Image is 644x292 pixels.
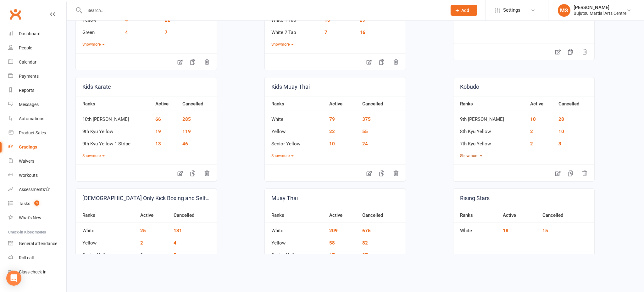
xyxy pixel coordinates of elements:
a: 17 [329,252,335,258]
div: Roll call [19,255,34,260]
a: 375 [363,116,371,122]
a: Rising Stars [453,189,594,208]
a: People [8,41,66,55]
button: Showmore [271,153,294,159]
span: Settings [503,3,520,17]
a: 28 [558,116,564,122]
a: 24 [363,141,368,147]
a: Kids Karate [76,77,217,97]
th: Ranks [265,208,326,222]
td: 9th Kyu Yellow [76,123,152,136]
a: 2 [530,129,533,134]
div: Payments [19,74,39,79]
div: [PERSON_NAME] [574,5,626,10]
div: Dashboard [19,31,41,36]
a: Messages [8,98,66,112]
a: 58 [329,240,335,246]
td: Green [76,24,122,36]
div: What's New [19,215,42,220]
span: 3 [34,200,39,206]
th: Active [326,208,359,222]
a: Gradings [8,140,66,154]
div: Tasks [19,201,30,206]
a: General attendance kiosk mode [8,237,66,251]
td: White [76,222,137,235]
td: Senior Yellow [265,247,326,259]
th: Active [527,97,555,111]
a: Calendar [8,55,66,69]
div: People [19,45,32,50]
a: 18 [503,228,508,233]
th: Ranks [265,97,326,111]
a: Dashboard [8,27,66,41]
div: Messages [19,102,39,107]
div: Waivers [19,159,34,164]
th: Active [137,208,170,222]
a: 209 [329,228,338,233]
input: Search... [83,6,443,15]
a: 5 [174,252,176,258]
th: Cancelled [555,97,594,111]
th: Ranks [453,97,527,111]
a: 66 [155,116,161,122]
a: Assessments [8,182,66,197]
td: 9th [PERSON_NAME] [453,111,527,123]
th: Ranks [76,97,152,111]
div: Gradings [19,144,37,149]
a: 29 [360,17,365,23]
div: Calendar [19,59,36,65]
button: Showmore [82,42,105,48]
td: Senior Yellow [76,247,137,259]
a: Waivers [8,154,66,168]
a: 79 [329,116,335,122]
a: Kobudo [453,77,594,97]
span: Add [462,8,469,13]
a: 19 [155,129,161,134]
th: Cancelled [359,97,406,111]
div: General attendance [19,241,57,246]
a: [DEMOGRAPHIC_DATA] Only Kick Boxing and Self Defence [76,189,217,208]
a: 25 [140,228,146,233]
a: 119 [182,129,191,134]
a: 46 [182,141,188,147]
button: Showmore [82,153,105,159]
a: 55 [363,129,368,134]
a: What's New [8,211,66,225]
div: Assessments [19,187,50,192]
a: 3 [558,141,561,147]
a: 10 [558,129,564,134]
a: 22 [329,129,335,134]
a: 2 [140,240,143,246]
th: Cancelled [359,208,406,222]
th: Cancelled [179,97,217,111]
th: Cancelled [539,208,594,222]
a: 131 [174,228,182,233]
a: 675 [363,228,371,233]
a: 37 [363,252,368,258]
td: 9th Kyu Yellow 1 Stripe [76,136,152,148]
a: Clubworx [8,6,23,22]
a: 4 [125,30,128,35]
a: 22 [165,17,170,23]
td: White [265,222,326,235]
div: Reports [19,88,34,93]
a: 4 [174,240,176,246]
a: Payments [8,69,66,83]
a: 7 [325,30,327,35]
td: Yellow [76,235,137,247]
a: Tasks 3 [8,197,66,211]
td: Yellow [265,123,326,136]
td: White [453,222,500,235]
a: Reports [8,83,66,98]
td: 10th [PERSON_NAME] [76,111,152,123]
th: Cancelled [170,208,217,222]
a: 285 [182,116,191,122]
a: 7 [165,30,168,35]
th: Active [152,97,179,111]
div: Product Sales [19,130,46,135]
th: Active [500,208,539,222]
td: 8th Kyu Yellow [453,123,527,136]
a: 82 [363,240,368,246]
a: Roll call [8,251,66,265]
a: Automations [8,112,66,126]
